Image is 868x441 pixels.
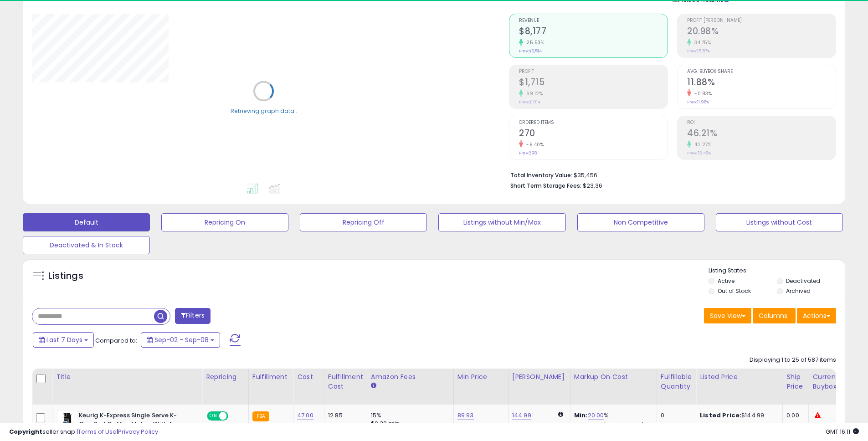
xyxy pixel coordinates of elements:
[704,308,751,323] button: Save View
[512,372,566,382] div: [PERSON_NAME]
[510,182,581,190] b: Short Term Storage Fees:
[457,372,504,382] div: Min Price
[583,181,602,190] span: $23.36
[691,141,711,148] small: 42.27%
[300,213,427,231] button: Repricing Off
[718,277,734,285] label: Active
[154,335,209,344] span: Sep-02 - Sep-08
[297,372,320,382] div: Cost
[175,308,211,324] button: Filters
[687,150,711,156] small: Prev: 32.48%
[9,427,42,436] strong: Copyright
[687,18,836,23] span: Profit [PERSON_NAME]
[826,427,859,436] span: 2025-09-16 16:11 GMT
[718,287,751,295] label: Out of Stock
[206,372,245,382] div: Repricing
[661,411,689,420] div: 0
[687,26,836,38] h2: 20.98%
[687,48,710,54] small: Prev: 15.57%
[519,26,668,38] h2: $8,177
[753,308,796,323] button: Columns
[231,107,297,115] div: Retrieving graph data..
[574,411,588,420] b: Min:
[750,356,836,364] div: Displaying 1 to 25 of 587 items
[691,90,712,97] small: -0.83%
[371,382,376,390] small: Amazon Fees.
[23,236,150,254] button: Deactivated & In Stock
[161,213,288,231] button: Repricing On
[519,150,537,156] small: Prev: 298
[48,270,83,282] h5: Listings
[252,411,269,421] small: FBA
[570,369,657,405] th: The percentage added to the cost of goods (COGS) that forms the calculator for Min & Max prices.
[523,141,544,148] small: -9.40%
[709,267,845,275] p: Listing States:
[716,213,843,231] button: Listings without Cost
[371,411,447,420] div: 15%
[56,372,198,382] div: Title
[46,335,82,344] span: Last 7 Days
[58,411,77,430] img: 313T+gCcMzL._SL40_.jpg
[574,372,653,382] div: Markup on Cost
[797,308,836,323] button: Actions
[78,427,117,436] a: Terms of Use
[519,18,668,23] span: Revenue
[141,332,220,348] button: Sep-02 - Sep-08
[577,213,704,231] button: Non Competitive
[786,287,811,295] label: Archived
[23,213,150,231] button: Default
[519,69,668,74] span: Profit
[328,411,360,420] div: 12.85
[786,411,801,420] div: 0.00
[523,90,543,97] small: 69.12%
[588,411,604,420] a: 20.00
[786,277,820,285] label: Deactivated
[687,128,836,140] h2: 46.21%
[297,411,313,420] a: 47.00
[687,120,836,125] span: ROI
[700,411,741,420] b: Listed Price:
[687,99,709,105] small: Prev: 11.98%
[700,411,776,420] div: $144.99
[519,120,668,125] span: Ordered Items
[118,427,158,436] a: Privacy Policy
[95,336,137,345] span: Compared to:
[519,128,668,140] h2: 270
[371,372,450,382] div: Amazon Fees
[687,77,836,89] h2: 11.88%
[786,372,805,391] div: Ship Price
[661,372,692,391] div: Fulfillable Quantity
[252,372,289,382] div: Fulfillment
[519,99,540,105] small: Prev: $1,014
[523,39,544,46] small: 25.53%
[457,411,474,420] a: 89.93
[759,311,787,320] span: Columns
[812,372,859,391] div: Current Buybox Price
[33,332,94,348] button: Last 7 Days
[208,412,219,420] span: ON
[510,169,829,180] li: $35,456
[328,372,363,391] div: Fulfillment Cost
[512,411,531,420] a: 144.99
[510,171,572,179] b: Total Inventory Value:
[519,48,542,54] small: Prev: $6,514
[687,69,836,74] span: Avg. Buybox Share
[519,77,668,89] h2: $1,715
[691,39,711,46] small: 34.75%
[700,372,779,382] div: Listed Price
[574,411,650,428] div: %
[9,428,158,436] div: seller snap | |
[438,213,565,231] button: Listings without Min/Max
